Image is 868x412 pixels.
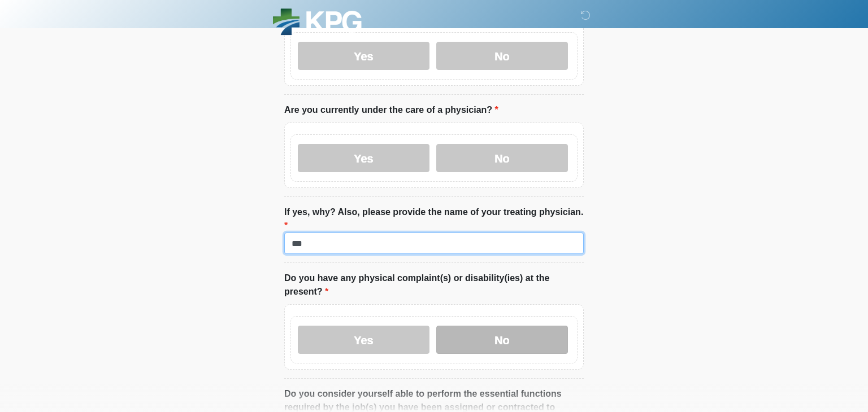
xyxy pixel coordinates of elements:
label: No [436,326,568,354]
label: Yes [298,42,429,70]
img: KPG Healthcare Logo [273,8,362,38]
label: Yes [298,144,429,172]
label: No [436,144,568,172]
label: Are you currently under the care of a physician? [284,103,498,117]
label: No [436,42,568,70]
label: Do you have any physical complaint(s) or disability(ies) at the present? [284,271,584,299]
label: Yes [298,326,429,354]
label: If yes, why? Also, please provide the name of your treating physician. [284,205,584,233]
